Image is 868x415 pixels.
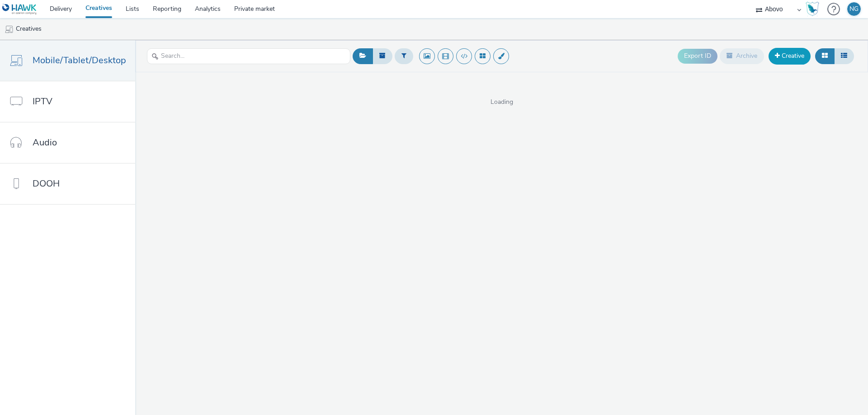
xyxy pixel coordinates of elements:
[769,48,811,64] a: Creative
[33,54,126,67] span: Mobile/Tablet/Desktop
[834,48,854,64] button: Table
[135,98,868,107] span: Loading
[815,48,835,64] button: Grid
[2,4,37,15] img: undefined Logo
[147,48,350,64] input: Search...
[849,2,859,16] div: NG
[33,95,52,108] span: IPTV
[720,48,764,64] button: Archive
[806,2,823,16] a: Hawk Academy
[806,2,819,16] img: Hawk Academy
[33,136,57,149] span: Audio
[678,49,717,63] button: Export ID
[5,25,14,34] img: mobile
[33,177,60,190] span: DOOH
